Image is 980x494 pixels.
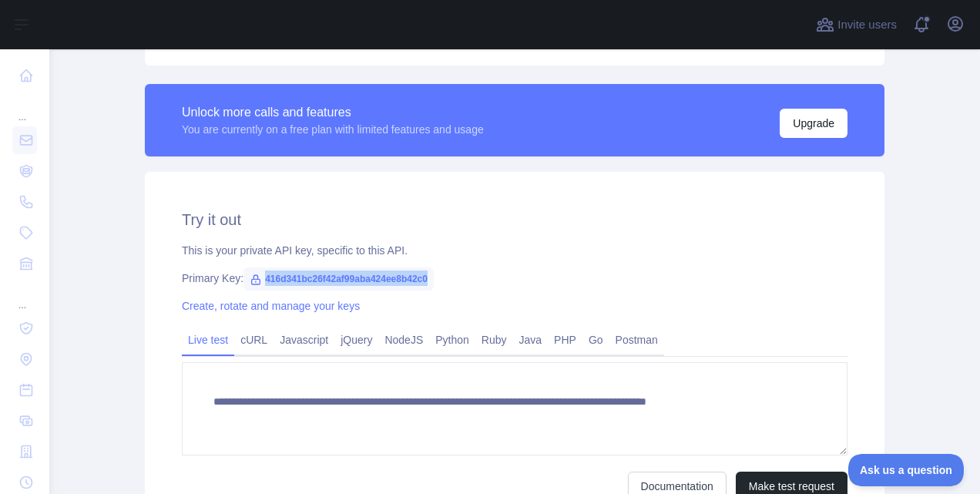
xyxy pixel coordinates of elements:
[378,328,429,352] a: NodeJS
[334,328,378,352] a: jQuery
[182,300,360,312] a: Create, rotate and manage your keys
[274,328,334,352] a: Javascript
[182,243,847,258] div: This is your private API key, specific to this API.
[12,281,37,311] div: ...
[475,328,513,352] a: Ruby
[513,328,549,352] a: Java
[12,92,37,123] div: ...
[182,328,234,352] a: Live test
[609,328,664,352] a: Postman
[182,209,847,230] h2: Try it out
[182,271,847,286] div: Primary Key:
[182,122,484,137] div: You are currently on a free plan with limited features and usage
[182,103,484,122] div: Unlock more calls and features
[848,454,965,486] iframe: Toggle Customer Support
[582,328,609,352] a: Go
[837,16,897,34] span: Invite users
[548,328,582,352] a: PHP
[234,328,274,352] a: cURL
[780,109,847,138] button: Upgrade
[813,12,900,37] button: Invite users
[243,267,434,291] span: 416d341bc26f42af99aba424ee8b42c0
[429,328,475,352] a: Python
